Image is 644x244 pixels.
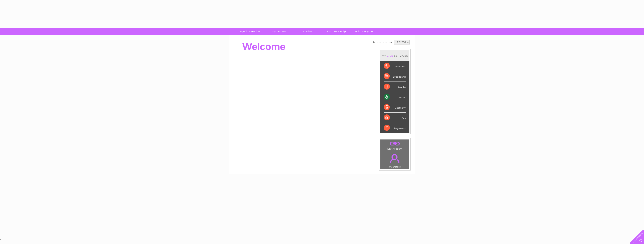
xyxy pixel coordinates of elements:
div: Mobile [384,82,406,92]
div: Telecoms [384,61,406,71]
a: Make A Payment [350,28,380,35]
a: Customer Help [321,28,352,35]
td: Link Account [380,139,409,151]
a: My Account [264,28,295,35]
a: My Clear Business [236,28,267,35]
a: . [381,152,408,165]
a: Services [293,28,323,35]
div: LIVE [386,54,394,57]
div: Gas [384,113,406,123]
a: . [381,140,408,147]
div: Broadband [384,71,406,82]
div: Payments [384,123,406,133]
td: My Details [380,151,409,169]
div: MY SERVICES [380,50,409,61]
td: Account number [372,39,393,45]
div: Water [384,92,406,102]
div: Electricity [384,102,406,113]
